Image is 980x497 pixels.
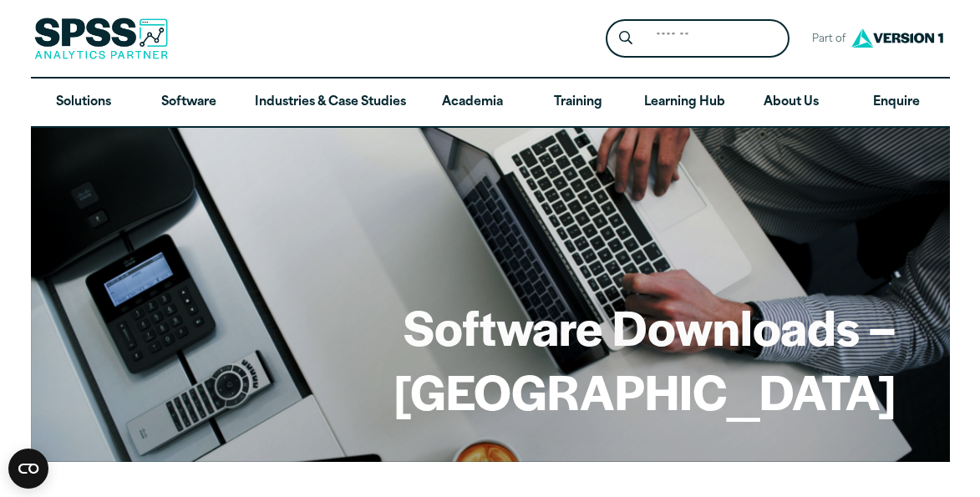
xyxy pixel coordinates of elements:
[8,449,48,489] button: Open CMP widget
[136,79,241,127] a: Software
[31,79,950,127] nav: Desktop version of site main menu
[631,79,739,127] a: Learning Hub
[610,23,641,54] button: Search magnifying glass icon
[606,19,790,58] form: Site Header Search Form
[844,79,949,127] a: Enquire
[847,23,947,53] img: Version1 Logo
[241,79,419,127] a: Industries & Case Studies
[419,79,525,127] a: Academia
[619,31,632,45] svg: Search magnifying glass icon
[34,18,168,59] img: SPSS Analytics Partner
[803,28,847,52] span: Part of
[525,79,630,127] a: Training
[84,294,896,422] h1: Software Downloads – [GEOGRAPHIC_DATA]
[739,79,844,127] a: About Us
[31,79,136,127] a: Solutions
